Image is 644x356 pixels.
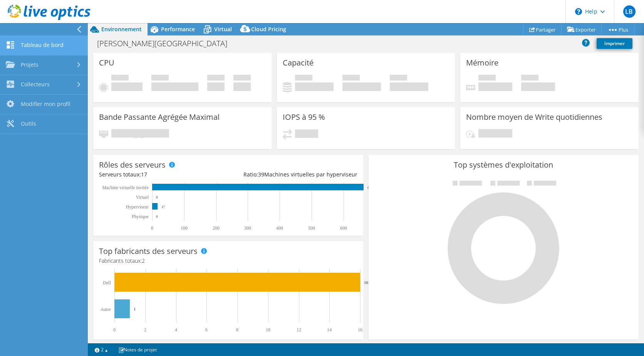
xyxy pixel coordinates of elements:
[297,327,301,332] text: 12
[236,327,238,332] text: 8
[390,82,428,91] h4: 773,14 Tio
[161,25,195,33] span: Performance
[561,24,602,35] a: Exporter
[342,75,360,82] span: Espace libre
[364,280,369,285] text: 16
[374,161,633,169] h3: Top systèmes d'exploitation
[99,257,357,265] h4: Fabricants totaux:
[134,307,136,311] text: 1
[228,170,357,179] div: Ratio: Machines virtuelles par hyperviseur
[466,113,602,121] h3: Nombre moyen de Write quotidiennes
[466,59,498,67] h3: Mémoire
[283,113,325,121] h3: IOPS à 95 %
[233,82,251,91] h4: 33
[213,225,220,231] text: 200
[156,215,158,218] text: 0
[99,113,220,121] h3: Bande Passante Agrégée Maximal
[113,345,162,354] a: Notes de projet
[103,280,111,285] text: Dell
[244,225,251,231] text: 300
[142,257,145,264] span: 2
[205,327,208,332] text: 6
[295,129,318,138] h4: 28478
[266,327,270,332] text: 10
[575,8,582,15] svg: \n
[601,24,634,35] a: Plus
[478,129,512,138] h4: 15,49 Tio
[151,82,198,91] h4: 2119,60 GHz
[283,59,314,67] h3: Capacité
[151,75,169,82] span: CPU net
[233,75,251,82] span: Sockets de CPU
[94,39,239,48] h1: [PERSON_NAME][GEOGRAPHIC_DATA]
[295,82,334,91] h4: 313,64 Tio
[597,38,632,49] a: Imprimer
[101,307,111,312] text: Autre
[207,75,225,82] span: Coeurs
[327,327,332,332] text: 14
[113,327,116,332] text: 0
[99,59,114,67] h3: CPU
[623,5,636,18] span: LB
[207,82,225,91] h4: 786
[144,327,146,332] text: 2
[276,225,283,231] text: 400
[523,24,562,35] a: Partager
[89,345,113,354] a: 2
[214,25,232,33] span: Virtual
[308,225,315,231] text: 500
[126,204,149,210] text: Hyperviseur
[251,25,286,33] span: Cloud Pricing
[99,170,228,179] div: Serveurs totaux:
[161,205,165,209] text: 17
[141,171,147,178] span: 17
[111,82,143,91] h4: 953 GHz
[111,129,169,138] h4: 53,72 gigabits/s
[132,214,149,219] text: Physique
[99,161,166,169] h3: Rôles des serveurs
[175,327,177,332] text: 4
[151,225,153,231] text: 0
[111,75,129,82] span: Pic de CPU
[478,75,496,82] span: Utilisation maximale de la mémoire
[99,247,198,255] h3: Top fabricants des serveurs
[521,82,555,91] h4: 24,51 Tio
[478,82,512,91] h4: 11,00 Tio
[102,185,149,190] tspan: Machine virtuelle invitée
[342,82,381,91] h4: 459,50 Tio
[101,25,142,33] span: Environnement
[390,75,407,82] span: Total
[295,75,312,82] span: Utilisé
[340,225,347,231] text: 600
[258,171,264,178] span: 39
[358,327,362,332] text: 16
[521,75,538,82] span: Mémoire totale
[181,225,188,231] text: 100
[156,195,158,199] text: 0
[136,195,149,200] text: Virtuel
